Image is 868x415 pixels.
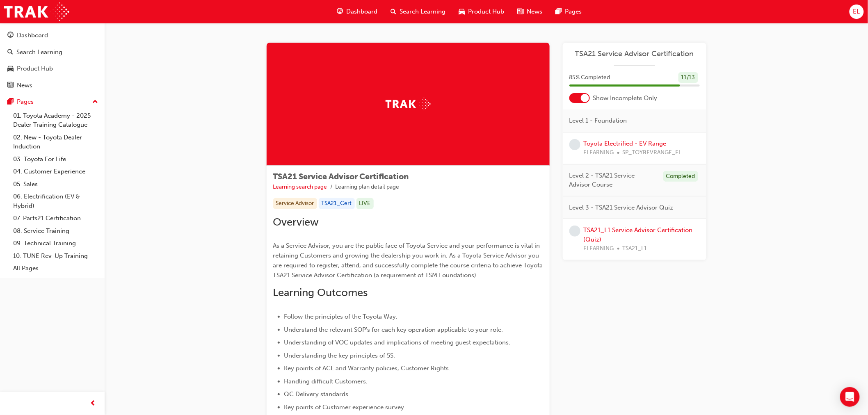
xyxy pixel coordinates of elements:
[3,26,101,94] button: DashboardSearch LearningProduct HubNews
[273,242,545,279] span: As a Service Advisor, you are the public face of Toyota Service and your performance is vital in ...
[17,31,48,40] div: Dashboard
[284,378,368,385] span: Handling difficult Customers.
[527,7,543,16] span: News
[273,216,319,228] span: Overview
[10,237,101,250] a: 09. Technical Training
[3,94,101,109] button: Pages
[853,7,860,16] span: EL
[3,28,101,43] a: Dashboard
[593,93,658,103] span: Show Incomplete Only
[17,64,53,73] div: Product Hub
[284,313,398,320] span: Follow the principles of the Toyota Way.
[400,7,446,16] span: Search Learning
[569,49,700,59] a: TSA21 Service Advisor Certification
[623,244,647,253] span: TSA21_L1
[16,48,62,57] div: Search Learning
[384,3,452,20] a: search-iconSearch Learning
[850,5,864,19] button: EL
[584,148,614,157] span: ELEARNING
[7,82,14,89] span: news-icon
[840,387,860,407] div: Open Intercom Messenger
[273,183,327,190] a: Learning search page
[678,72,698,83] div: 11 / 13
[17,97,34,107] div: Pages
[284,352,395,359] span: Understanding the key principles of 5S.
[10,109,101,131] a: 01. Toyota Academy - 2025 Dealer Training Catalogue
[284,339,511,346] span: Understanding of VOC updates and implications of meeting guest expectations.
[584,140,667,147] a: Toyota Electrified - EV Range
[3,78,101,93] a: News
[284,390,350,398] span: QC Delivery standards.
[17,81,32,90] div: News
[569,203,674,212] span: Level 3 - TSA21 Service Advisor Quiz
[569,139,580,150] span: learningRecordVerb_NONE-icon
[10,212,101,225] a: 07. Parts21 Certification
[319,198,355,209] div: TSA21_Cert
[356,198,374,209] div: LIVE
[569,116,627,125] span: Level 1 - Foundation
[10,131,101,153] a: 02. New - Toyota Dealer Induction
[4,2,69,21] img: Trak
[10,178,101,191] a: 05. Sales
[518,7,524,17] span: news-icon
[7,32,14,39] span: guage-icon
[623,148,682,157] span: SP_TOYBEVRANGE_EL
[386,98,431,110] img: Trak
[452,3,511,20] a: car-iconProduct Hub
[569,226,580,237] span: learningRecordVerb_NONE-icon
[511,3,549,20] a: news-iconNews
[331,3,384,20] a: guage-iconDashboard
[273,286,368,299] span: Learning Outcomes
[584,244,614,253] span: ELEARNING
[569,73,610,82] span: 85 % Completed
[10,190,101,212] a: 06. Electrification (EV & Hybrid)
[92,97,98,107] span: up-icon
[10,262,101,275] a: All Pages
[10,250,101,262] a: 10. TUNE Rev-Up Training
[10,225,101,237] a: 08. Service Training
[549,3,589,20] a: pages-iconPages
[336,182,400,192] li: Learning plan detail page
[3,45,101,60] a: Search Learning
[347,7,378,16] span: Dashboard
[10,165,101,178] a: 04. Customer Experience
[273,198,317,209] div: Service Advisor
[284,326,503,333] span: Understand the relevant SOP's for each key operation applicable to your role.
[273,172,409,181] span: TSA21 Service Advisor Certification
[569,171,657,189] span: Level 2 - TSA21 Service Advisor Course
[565,7,582,16] span: Pages
[7,98,14,106] span: pages-icon
[7,65,14,73] span: car-icon
[284,365,451,372] span: Key points of ACL and Warranty policies, Customer Rights.
[284,404,406,411] span: Key points of Customer experience survey.
[391,7,397,17] span: search-icon
[468,7,505,16] span: Product Hub
[10,153,101,166] a: 03. Toyota For Life
[556,7,562,17] span: pages-icon
[90,399,96,409] span: prev-icon
[3,61,101,76] a: Product Hub
[337,7,343,17] span: guage-icon
[7,49,13,56] span: search-icon
[584,226,693,243] a: TSA21_L1 Service Advisor Certification (Quiz)
[663,171,698,182] div: Completed
[459,7,465,17] span: car-icon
